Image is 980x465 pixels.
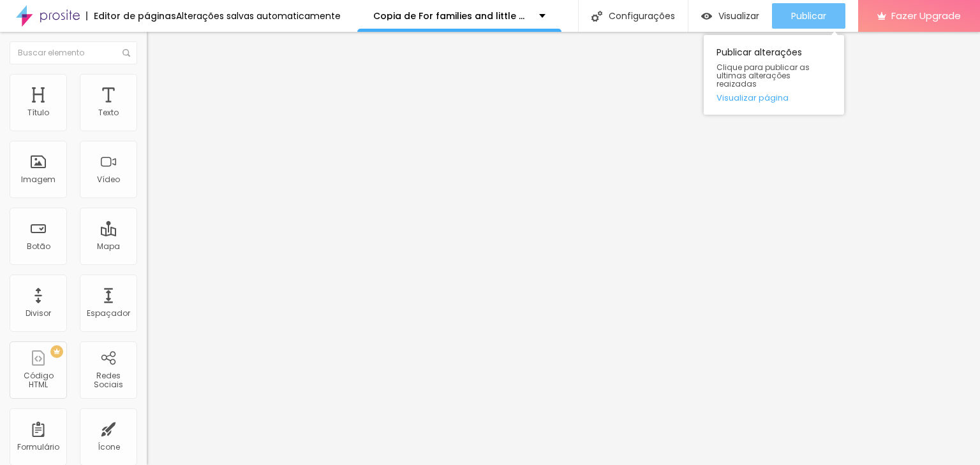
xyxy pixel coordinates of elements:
[27,108,49,117] div: Título
[704,35,844,115] div: Publicar alterações
[97,242,120,251] div: Mapa
[97,175,120,184] div: Vídeo
[10,41,137,64] input: Buscar elemento
[716,63,831,89] span: Clique para publicar as ultimas alterações reaizadas
[373,11,530,20] p: Copia de For families and little big moments!
[891,10,961,21] span: Fazer Upgrade
[791,11,826,21] span: Publicar
[688,3,772,29] button: Visualizar
[98,108,119,117] div: Texto
[147,32,980,465] iframe: Editor
[86,11,176,20] div: Editor de páginas
[26,309,51,318] div: Divisor
[21,175,56,184] div: Imagem
[591,11,602,22] img: Icone
[772,3,845,29] button: Publicar
[13,371,63,390] div: Código HTML
[27,242,50,251] div: Botão
[83,371,133,390] div: Redes Sociais
[716,94,831,102] a: Visualizar página
[98,443,120,452] div: Ícone
[17,443,59,452] div: Formulário
[718,11,759,21] span: Visualizar
[176,11,341,20] div: Alterações salvas automaticamente
[122,49,130,57] img: Icone
[87,309,130,318] div: Espaçador
[701,11,712,22] img: view-1.svg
